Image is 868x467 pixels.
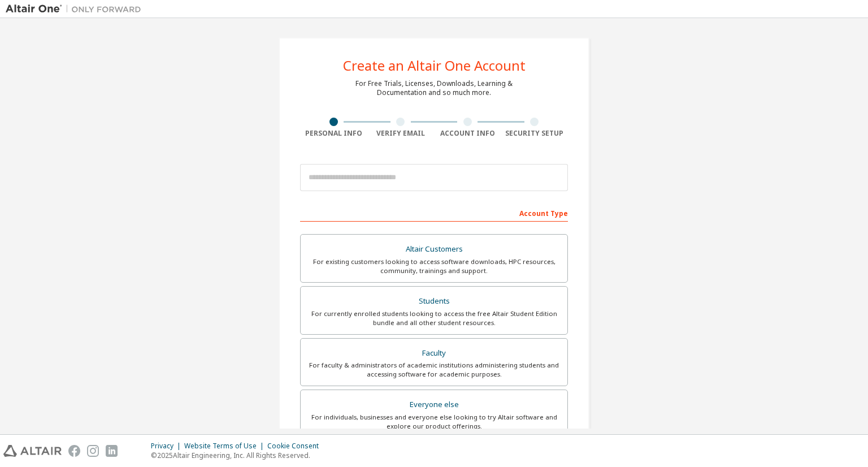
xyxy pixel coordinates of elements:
div: For existing customers looking to access software downloads, HPC resources, community, trainings ... [307,257,561,275]
img: instagram.svg [87,445,99,457]
img: linkedin.svg [106,445,118,457]
img: altair_logo.svg [3,445,62,457]
div: For faculty & administrators of academic institutions administering students and accessing softwa... [307,361,561,379]
div: Privacy [151,442,184,451]
div: Faculty [307,345,561,361]
div: Everyone else [307,397,561,413]
div: Create an Altair One Account [343,59,526,72]
div: Verify Email [367,129,435,138]
div: Students [307,293,561,309]
div: For currently enrolled students looking to access the free Altair Student Edition bundle and all ... [307,309,561,327]
div: Account Type [300,204,568,222]
img: Altair One [6,3,147,15]
div: Cookie Consent [267,442,325,451]
div: Altair Customers [307,241,561,257]
div: For individuals, businesses and everyone else looking to try Altair software and explore our prod... [307,413,561,431]
div: Personal Info [300,129,367,138]
div: Security Setup [501,129,568,138]
p: © 2025 Altair Engineering, Inc. All Rights Reserved. [151,451,325,460]
img: facebook.svg [68,445,80,457]
div: Account Info [434,129,501,138]
div: Website Terms of Use [184,442,267,451]
div: For Free Trials, Licenses, Downloads, Learning & Documentation and so much more. [355,79,513,97]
